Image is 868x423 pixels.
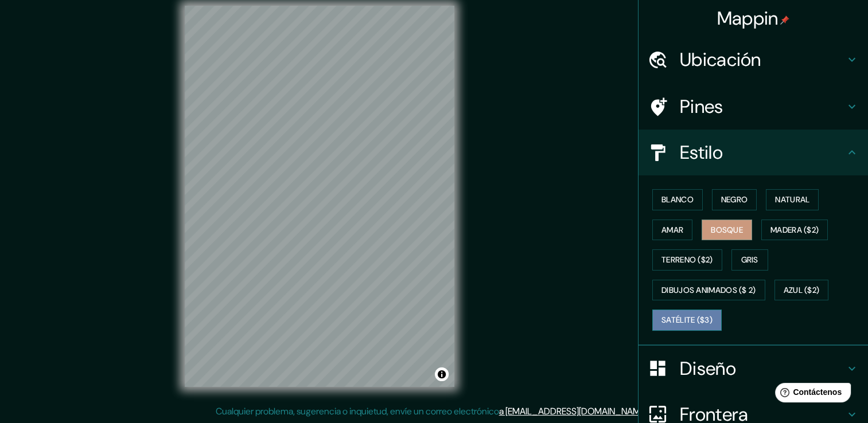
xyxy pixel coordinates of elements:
[661,283,756,297] font: Dibujos animados ($ 2)
[712,189,757,210] button: Negro
[652,220,692,241] button: Amar
[680,95,845,118] h4: Pines
[774,280,829,301] button: Azul ($2)
[680,357,845,380] h4: Diseño
[639,37,868,83] div: Ubicación
[652,189,703,210] button: Blanco
[711,223,743,237] font: Bosque
[652,249,722,271] button: Terreno ($2)
[766,378,855,410] iframe: Help widget launcher
[721,193,748,207] font: Negro
[775,193,809,207] font: Natural
[639,346,868,391] div: Diseño
[702,220,752,241] button: Bosque
[639,84,868,130] div: Pines
[661,313,713,327] font: Satélite ($3)
[661,223,683,237] font: Amar
[652,310,722,331] button: Satélite ($3)
[741,253,758,267] font: Gris
[731,249,768,271] button: Gris
[499,405,647,417] a: a [EMAIL_ADDRESS][DOMAIN_NAME]
[766,189,819,210] button: Natural
[435,367,449,381] button: Alternar atribución
[661,193,694,207] font: Blanco
[680,48,845,71] h4: Ubicación
[780,15,789,25] img: pin-icon.png
[770,223,819,237] font: Madera ($2)
[717,6,779,30] font: Mappin
[652,280,765,301] button: Dibujos animados ($ 2)
[680,141,845,164] h4: Estilo
[185,6,454,387] canvas: Mapa
[216,405,649,418] p: Cualquier problema, sugerencia o inquietud, envíe un correo electrónico .
[639,130,868,175] div: Estilo
[661,253,713,267] font: Terreno ($2)
[761,220,828,241] button: Madera ($2)
[784,283,820,297] font: Azul ($2)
